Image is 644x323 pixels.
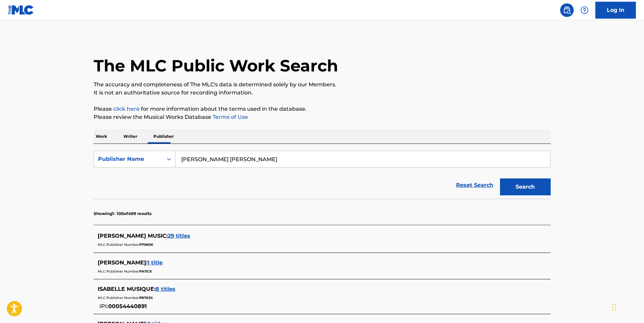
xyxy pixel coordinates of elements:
[151,129,176,144] p: Publisher
[610,290,644,323] iframe: Chat Widget
[8,5,34,15] img: MLC Logo
[139,242,153,247] span: P7080K
[94,113,551,121] p: Please review the Musical Works Database
[168,233,190,239] span: 29 titles
[560,3,574,17] a: Public Search
[98,286,156,292] span: ISABELLE MUSIQUE :
[595,2,636,19] a: Log In
[94,81,551,89] p: The accuracy and completeness of The MLC's data is determined solely by our Members.
[94,89,551,97] p: It is not an authoritative source for recording information.
[98,242,139,247] span: MLC Publisher Number:
[98,233,168,239] span: [PERSON_NAME] MUSIC :
[94,56,338,76] h1: The MLC Public Work Search
[98,269,139,274] span: MLC Publisher Number:
[156,286,175,292] span: 8 titles
[98,155,159,163] div: Publisher Name
[147,259,163,266] span: 1 title
[94,151,551,199] form: Search Form
[578,3,591,17] div: Help
[453,178,497,193] a: Reset Search
[94,105,551,113] p: Please for more information about the terms used in the database.
[612,297,616,318] div: Drag
[94,211,151,217] p: Showing 1 - 100 of 499 results
[98,259,147,266] span: [PERSON_NAME] :
[139,296,153,300] span: P8703X
[211,114,248,120] a: Terms of Use
[121,129,139,144] p: Writer
[98,296,139,300] span: MLC Publisher Number:
[99,303,108,309] span: IPI:
[563,6,571,14] img: search
[500,178,551,195] button: Search
[113,106,140,112] a: click here
[580,6,589,14] img: help
[139,269,152,274] span: PA11CX
[108,303,147,309] span: 00054440891
[94,129,109,144] p: Work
